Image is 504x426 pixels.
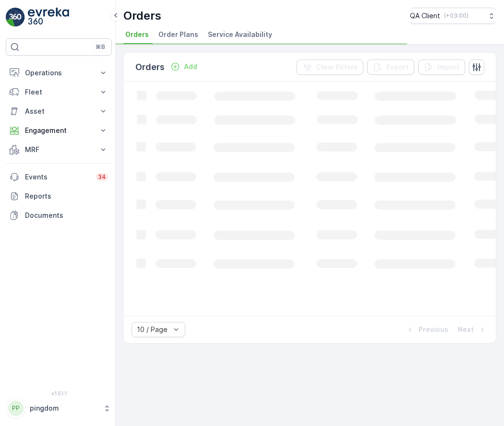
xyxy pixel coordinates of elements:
[125,30,149,39] span: Orders
[386,62,408,72] p: Export
[367,59,414,75] button: Export
[8,401,24,416] div: PP
[419,325,448,334] p: Previous
[297,59,363,75] button: Clear Filters
[25,68,93,78] p: Operations
[98,173,106,181] p: 34
[25,106,93,116] p: Asset
[184,62,197,71] p: Add
[404,324,449,335] button: Previous
[208,30,272,39] span: Service Availability
[25,172,90,182] p: Events
[6,140,112,159] button: MRF
[123,8,161,24] p: Orders
[25,191,108,201] p: Reports
[25,126,93,135] p: Engagement
[6,398,112,418] button: PPpingdom
[418,59,465,75] button: Import
[6,63,112,83] button: Operations
[6,390,112,396] span: v 1.51.1
[28,8,69,27] img: logo_light-DOdMpM7g.png
[25,211,108,220] p: Documents
[458,325,474,334] p: Next
[410,8,496,24] button: QA Client(+03:00)
[6,83,112,102] button: Fleet
[6,167,112,187] a: Events34
[158,30,198,39] span: Order Plans
[316,62,358,72] p: Clear Filters
[30,403,98,413] p: pingdom
[437,62,459,72] p: Import
[6,187,112,206] a: Reports
[6,121,112,140] button: Engagement
[25,87,93,97] p: Fleet
[444,12,468,20] p: ( +03:00 )
[6,206,112,225] a: Documents
[6,102,112,121] button: Asset
[6,8,25,27] img: logo
[96,43,105,51] p: ⌘B
[457,324,488,335] button: Next
[135,60,165,74] p: Orders
[167,61,201,72] button: Add
[25,145,93,154] p: MRF
[410,11,440,21] p: QA Client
